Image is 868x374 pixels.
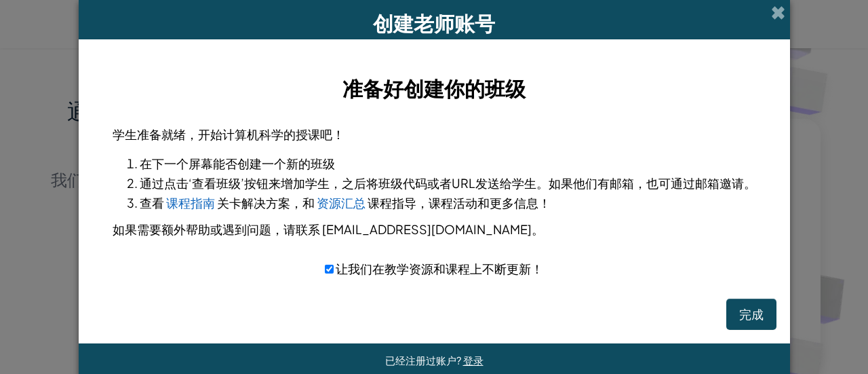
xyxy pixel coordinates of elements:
p: 学生准备就绪，开始计算机科学的授课吧！ [113,124,756,144]
span: 如果需要额外帮助或遇到问题，请联系 [EMAIL_ADDRESS][DOMAIN_NAME]。 [113,221,544,237]
span: 创建老师账号 [373,10,495,36]
li: 通过点击‘查看班级’按钮来增加学生，之后将班级代码或者URL发送给学生。如果他们有邮箱，也可通过邮箱邀请。 [140,173,756,193]
span: 课程指导，课程活动和更多信息！ [368,195,551,210]
span: 让我们在教学资源和课程上不断更新！ [334,261,543,276]
a: 登录 [463,354,484,367]
li: 在下一个屏幕能否创建一个新的班级 [140,153,756,173]
span: 关卡解决方案，和 [217,195,315,210]
button: 完成 [726,299,776,330]
h3: 准备好创建你的班级 [113,73,756,104]
a: 课程指南 [166,195,215,210]
span: 已经注册过账户? [385,354,463,367]
a: 资源汇总 [317,195,366,210]
span: 查看 [140,195,164,210]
